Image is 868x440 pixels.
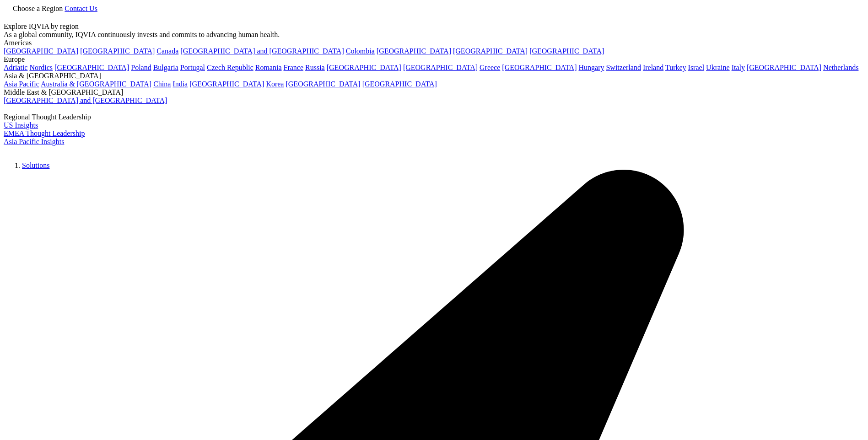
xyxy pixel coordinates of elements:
[305,64,325,71] a: Russia
[131,64,151,71] a: Poland
[180,64,205,71] a: Portugal
[4,31,864,39] div: As a global community, IQVIA continuously invests and commits to advancing human health.
[189,80,264,88] a: [GEOGRAPHIC_DATA]
[4,72,864,80] div: Asia & [GEOGRAPHIC_DATA]
[823,64,858,71] a: Netherlands
[4,138,64,145] a: Asia Pacific Insights
[4,47,78,55] a: [GEOGRAPHIC_DATA]
[4,39,864,47] div: Americas
[65,5,97,12] a: Contact Us
[4,55,864,64] div: Europe
[403,64,478,71] a: [GEOGRAPHIC_DATA]
[643,64,663,71] a: Ireland
[153,80,171,88] a: China
[173,80,188,88] a: India
[480,64,500,71] a: Greece
[327,64,401,71] a: [GEOGRAPHIC_DATA]
[529,47,604,55] a: [GEOGRAPHIC_DATA]
[732,64,745,71] a: Italy
[22,161,49,169] a: Solutions
[284,64,304,71] a: France
[4,64,27,71] a: Adriatic
[13,5,63,12] span: Choose a Region
[286,80,360,88] a: [GEOGRAPHIC_DATA]
[4,80,39,88] a: Asia Pacific
[80,47,155,55] a: [GEOGRAPHIC_DATA]
[41,80,151,88] a: Australia & [GEOGRAPHIC_DATA]
[4,129,85,137] a: EMEA Thought Leadership
[4,113,864,121] div: Regional Thought Leadership
[502,64,577,71] a: [GEOGRAPHIC_DATA]
[747,64,821,71] a: [GEOGRAPHIC_DATA]
[346,47,375,55] a: Colombia
[4,121,38,129] a: US Insights
[4,97,167,104] a: [GEOGRAPHIC_DATA] and [GEOGRAPHIC_DATA]
[156,47,178,55] a: Canada
[578,64,604,71] a: Hungary
[688,64,705,71] a: Israel
[4,88,864,97] div: Middle East & [GEOGRAPHIC_DATA]
[706,64,730,71] a: Ukraine
[377,47,451,55] a: [GEOGRAPHIC_DATA]
[4,22,864,31] div: Explore IQVIA by region
[54,64,129,71] a: [GEOGRAPHIC_DATA]
[606,64,641,71] a: Switzerland
[255,64,282,71] a: Romania
[180,47,344,55] a: [GEOGRAPHIC_DATA] and [GEOGRAPHIC_DATA]
[207,64,253,71] a: Czech Republic
[29,64,53,71] a: Nordics
[153,64,178,71] a: Bulgaria
[665,64,686,71] a: Turkey
[266,80,284,88] a: Korea
[453,47,528,55] a: [GEOGRAPHIC_DATA]
[362,80,437,88] a: [GEOGRAPHIC_DATA]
